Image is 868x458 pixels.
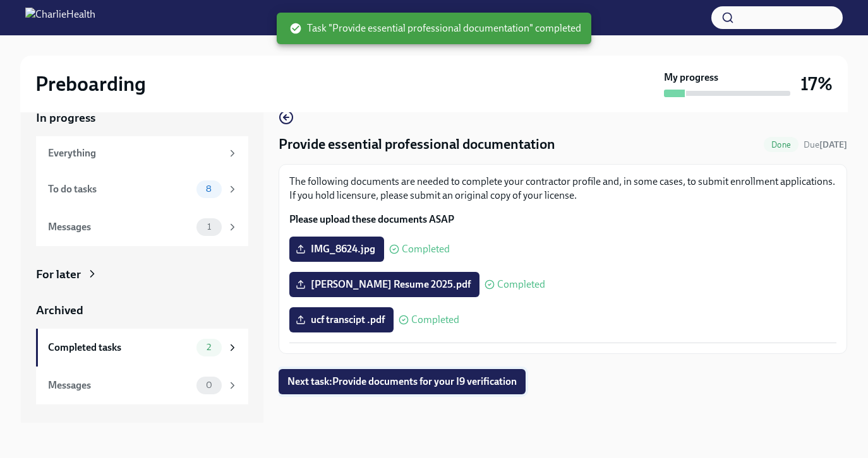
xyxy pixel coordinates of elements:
[36,302,248,319] a: Archived
[664,71,718,85] strong: My progress
[289,21,581,35] span: Task "Provide essential professional documentation" completed
[764,140,799,150] span: Done
[25,8,95,28] img: CharlieHealth
[198,184,219,194] span: 8
[289,213,454,225] strong: Please upload these documents ASAP
[36,266,248,283] a: For later
[497,279,545,290] span: Completed
[36,329,248,367] a: Completed tasks2
[36,208,248,246] a: Messages1
[298,243,375,255] span: IMG_8624.jpg
[402,244,450,254] span: Completed
[279,135,555,154] h4: Provide essential professional documentation
[48,379,191,392] div: Messages
[199,343,219,352] span: 2
[289,175,836,203] p: The following documents are needed to complete your contractor profile and, in some cases, to sub...
[298,278,471,291] span: [PERSON_NAME] Resume 2025.pdf
[200,222,219,232] span: 1
[279,369,526,394] button: Next task:Provide documents for your I9 verification
[36,266,81,283] div: For later
[287,375,517,388] span: Next task : Provide documents for your I9 verification
[48,146,222,160] div: Everything
[36,367,248,404] a: Messages0
[804,139,847,151] span: September 28th, 2025 08:00
[48,182,191,196] div: To do tasks
[289,237,384,262] label: IMG_8624.jpg
[804,139,847,150] span: Due
[48,341,191,355] div: Completed tasks
[800,73,833,95] h3: 17%
[48,220,191,234] div: Messages
[36,110,248,126] a: In progress
[298,314,385,326] span: ucf transcipt .pdf
[36,170,248,208] a: To do tasks8
[198,380,220,390] span: 0
[289,272,479,297] label: [PERSON_NAME] Resume 2025.pdf
[289,307,394,332] label: ucf transcipt .pdf
[819,139,847,150] strong: [DATE]
[411,315,459,325] span: Completed
[35,71,146,97] h2: Preboarding
[36,136,248,170] a: Everything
